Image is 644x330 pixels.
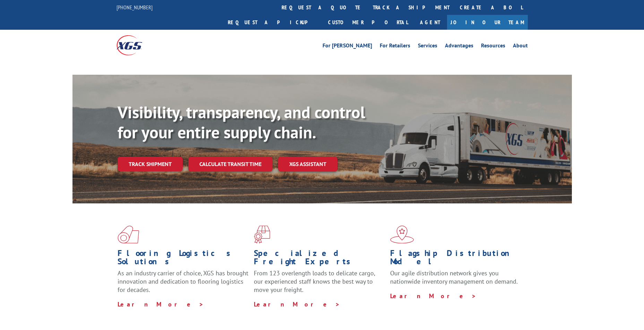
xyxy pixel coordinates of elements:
a: Learn More > [390,292,476,300]
span: Our agile distribution network gives you nationwide inventory management on demand. [390,269,518,285]
a: [PHONE_NUMBER] [117,4,153,11]
a: For Retailers [380,43,410,51]
h1: Flooring Logistics Solutions [118,249,249,269]
a: About [513,43,528,51]
a: Calculate transit time [188,157,273,172]
a: Services [418,43,437,51]
a: Customer Portal [323,15,413,30]
a: Advantages [445,43,473,51]
a: Resources [481,43,505,51]
p: From 123 overlength loads to delicate cargo, our experienced staff knows the best way to move you... [254,269,385,300]
a: XGS ASSISTANT [278,157,337,172]
img: xgs-icon-flagship-distribution-model-red [390,226,414,244]
a: Agent [413,15,447,30]
img: xgs-icon-total-supply-chain-intelligence-red [118,226,139,244]
h1: Flagship Distribution Model [390,249,521,269]
b: Visibility, transparency, and control for your entire supply chain. [118,101,365,143]
span: As an industry carrier of choice, XGS has brought innovation and dedication to flooring logistics... [118,269,248,294]
a: Learn More > [254,300,340,308]
h1: Specialized Freight Experts [254,249,385,269]
a: Learn More > [118,300,204,308]
a: For [PERSON_NAME] [323,43,372,51]
a: Join Our Team [447,15,528,30]
a: Track shipment [118,157,183,171]
img: xgs-icon-focused-on-flooring-red [254,226,270,244]
a: Request a pickup [223,15,323,30]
